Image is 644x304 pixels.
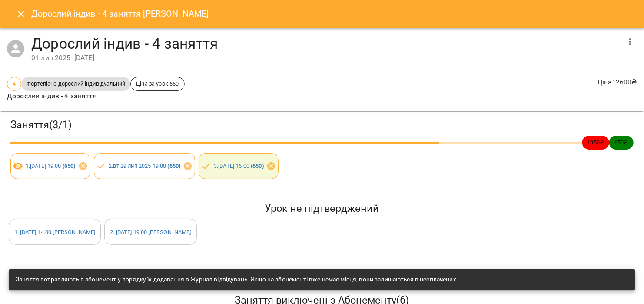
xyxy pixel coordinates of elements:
div: 1.[DATE] 19:00 (650) [10,153,90,179]
h4: Дорослий індив - 4 заняття [31,35,620,53]
b: ( 650 ) [168,163,181,169]
a: 1.[DATE] 19:00 (650) [26,163,76,169]
h6: Дорослий індив - 4 заняття [PERSON_NAME] [31,7,209,20]
button: Close [10,3,31,24]
p: Дорослий індив - 4 заняття [7,91,185,101]
a: 2.вт 29 лип 2025 19:00 (650) [109,163,180,169]
b: ( 650 ) [63,163,76,169]
span: 650 ₴ [609,138,634,147]
h3: Заняття ( 3 / 1 ) [10,118,634,132]
h5: Урок не підтверджений [9,202,635,215]
span: Фортепіано дорослий індивідуальний [21,80,130,88]
div: 3.[DATE] 15:00 (650) [199,153,279,179]
div: Заняття потрапляють в абонемент у порядку їх додавання в Журнал відвідувань. Якщо на абонементі в... [16,272,456,287]
a: 2. [DATE] 19:00 [PERSON_NAME] [110,229,191,235]
a: 3.[DATE] 15:00 (650) [214,163,264,169]
span: 1950 ₴ [582,138,610,147]
span: 4 [7,80,21,88]
b: ( 650 ) [251,163,264,169]
a: 1. [DATE] 14:00 [PERSON_NAME] [14,229,95,235]
p: Ціна : 2600 ₴ [598,77,637,87]
div: 01 лип 2025 - [DATE] [31,53,620,63]
span: Ціна за урок 650 [131,80,184,88]
div: 2.вт 29 лип 2025 19:00 (650) [94,153,196,179]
